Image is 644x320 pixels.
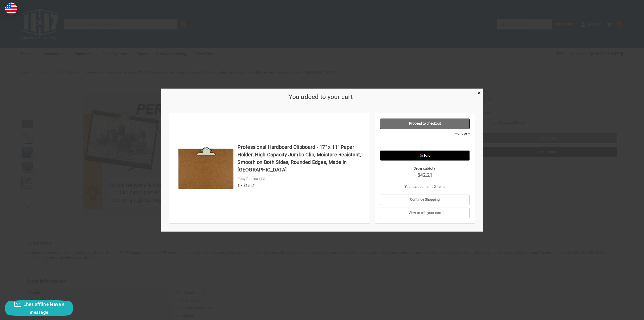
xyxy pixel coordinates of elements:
[5,3,17,15] img: duty and tax information for United States
[380,166,470,179] div: Order subtotal
[380,150,470,160] button: Google Pay
[177,139,235,197] img: Professional Hardboard Clipboard - 17" x 11" Paper Holder, High-Capacity Jumbo Clip, Moisture Res...
[5,300,73,316] button: Chat offline leave a message
[380,194,470,205] a: Continue Shopping
[23,301,65,315] span: Chat offline leave a message
[380,171,470,179] strong: $42.21
[380,208,470,218] a: View or edit your cart
[237,183,364,188] div: 1 × $19.21
[477,89,481,96] span: ×
[476,90,482,95] a: Close
[169,92,472,101] h2: You added to your cart
[237,143,364,173] h4: Professional Hardboard Clipboard - 17" x 11" Paper Holder, High-Capacity Jumbo Clip, Moisture Res...
[237,176,364,182] div: Ruby Paulina LLC.
[380,118,470,129] a: Proceed to checkout
[380,131,470,136] p: -- or use --
[380,138,470,148] iframe: PayPal-paypal
[380,184,470,189] p: Your cart contains 2 items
